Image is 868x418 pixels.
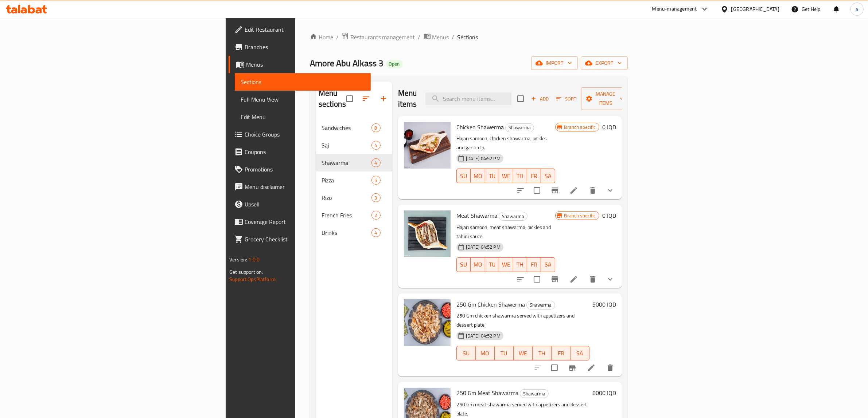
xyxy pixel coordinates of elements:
button: import [531,56,578,70]
button: sort-choices [512,182,529,199]
span: WE [502,259,510,270]
span: Sandwiches [322,123,371,132]
span: 2 [372,212,380,219]
h6: 0 IQD [602,210,616,221]
button: TU [495,346,514,360]
a: Edit menu item [569,275,578,284]
button: export [581,56,628,70]
img: Meat Shawarma [404,210,451,257]
div: items [371,123,381,132]
div: Drinks4 [316,224,392,241]
button: SU [456,169,471,183]
a: Menus [424,32,449,42]
span: Drinks [322,228,371,237]
div: French Fries2 [316,206,392,224]
button: show more [602,271,619,288]
span: Coverage Report [245,217,365,226]
button: Branch-specific-item [546,271,564,288]
a: Menus [229,56,371,73]
span: import [537,59,572,68]
button: SA [541,169,555,183]
div: Pizza [322,176,371,185]
button: FR [552,346,571,360]
button: SU [456,257,471,272]
span: French Fries [322,211,371,220]
nav: breadcrumb [310,32,628,42]
a: Edit menu item [569,186,578,195]
a: Edit Restaurant [229,21,371,38]
span: Version: [229,255,247,264]
span: Get support on: [229,267,263,277]
span: SA [544,259,552,270]
span: SU [460,171,468,181]
span: SU [460,348,473,359]
a: Promotions [229,161,371,178]
span: Shawarma [506,123,534,132]
button: WE [514,346,533,360]
span: MO [479,348,492,359]
div: Rizo [322,193,371,202]
span: Coupons [245,147,365,156]
a: Choice Groups [229,126,371,143]
span: Grocery Checklist [245,235,365,244]
button: TH [513,257,527,272]
span: Add [530,95,550,103]
span: [DATE] 04:52 PM [463,244,503,251]
button: SU [456,346,476,360]
span: 4 [372,229,380,236]
button: Add [528,93,552,104]
span: SU [460,259,468,270]
p: 250 Gm chicken shawarma served with appetizers and dessert plate. [456,311,589,330]
span: Sort items [552,93,581,104]
div: Shawarma [520,389,549,398]
span: TU [498,348,511,359]
button: WE [499,169,513,183]
button: sort-choices [512,271,529,288]
h2: Menu items [398,88,417,110]
nav: Menu sections [316,116,392,244]
div: Shawarma [505,123,534,132]
span: MO [474,171,482,181]
span: [DATE] 04:52 PM [463,155,503,162]
img: 250 Gm Chicken Shawerma [404,299,451,346]
p: Hajari samoon, meat shawarma, pickles and tahini sauce. [456,223,555,241]
a: Coverage Report [229,213,371,230]
div: Saj4 [316,137,392,154]
span: Shawarma [322,158,371,167]
span: FR [554,348,568,359]
span: Select all sections [342,91,357,106]
a: Upsell [229,196,371,213]
span: Open [386,61,403,67]
span: Choice Groups [245,130,365,139]
span: 5 [372,177,380,184]
span: SA [544,171,552,181]
span: Manage items [587,90,624,108]
button: SA [571,346,589,360]
span: FR [530,259,538,270]
button: Add section [375,90,392,107]
span: Upsell [245,200,365,209]
span: Branch specific [561,124,599,131]
span: Add item [528,93,552,104]
span: Menu disclaimer [245,182,365,191]
span: TH [516,171,524,181]
div: Menu-management [652,5,697,13]
span: Promotions [245,165,365,174]
span: Shawarma [499,212,527,221]
span: Select to update [529,183,545,198]
div: Saj [322,141,371,150]
button: delete [584,182,602,199]
button: delete [584,271,602,288]
div: items [371,211,381,220]
span: Edit Menu [241,113,365,121]
a: Support.OpsPlatform [229,275,276,284]
button: show more [602,182,619,199]
span: 250 Gm Chicken Shawerma [456,299,525,310]
span: 4 [372,142,380,149]
div: Shawarma4 [316,154,392,171]
div: items [371,193,381,202]
span: Branches [245,43,365,51]
img: Chicken Shawerma [404,122,451,169]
